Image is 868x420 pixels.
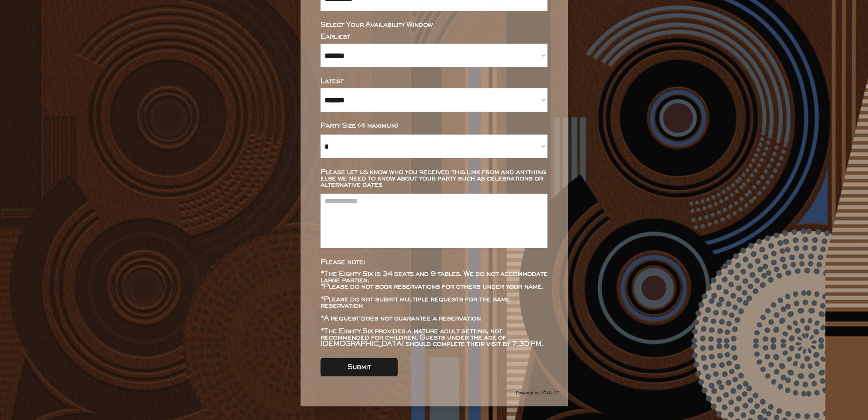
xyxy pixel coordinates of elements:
[321,22,547,28] div: Select Your Availability Window
[321,34,547,40] div: Earliest
[321,78,547,85] div: Latest
[321,271,547,347] div: *The Eighty Six is 34 seats and 9 tables. We do not accommodate large parties. *Please do not boo...
[321,123,547,129] div: Party Size (4 maximum)
[321,259,547,265] div: Please note:
[516,388,559,397] img: Group%2048096278.svg
[347,364,371,370] div: Submit
[321,169,547,188] div: Please let us know who you received this link from and anything else we need to know about your p...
